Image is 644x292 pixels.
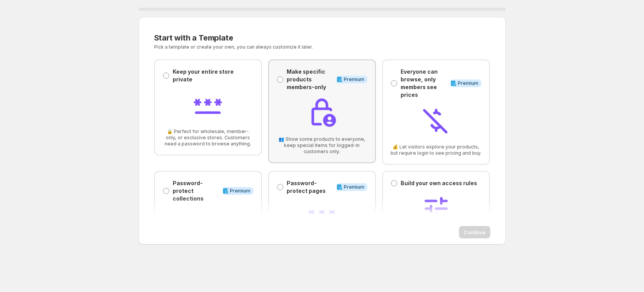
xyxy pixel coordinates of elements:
[287,68,333,91] p: Make specific products members-only
[306,97,337,128] img: Make specific products members-only
[154,33,233,42] span: Start with a Template
[173,179,219,203] p: Password-protect collections
[192,209,223,240] img: Password-protect collections
[458,80,478,86] span: Premium
[306,201,337,232] img: Password-protect pages
[421,193,452,224] img: Build your own access rules
[287,179,333,195] p: Password-protect pages
[391,144,481,156] span: 💰 Let visitors explore your products, but require login to see pricing and buy.
[173,68,253,83] p: Keep your entire store private
[421,105,452,136] img: Everyone can browse, only members see prices
[230,188,250,194] span: Premium
[154,44,399,50] p: Pick a template or create your own, you can always customize it later.
[401,179,477,187] p: Build your own access rules
[277,136,367,155] span: 👥 Show some products to everyone, keep special items for logged-in customers only.
[192,89,223,120] img: Keep your entire store private
[401,68,447,99] p: Everyone can browse, only members see prices
[344,76,364,83] span: Premium
[344,184,364,190] span: Premium
[163,128,253,147] span: 🔒 Perfect for wholesale, member-only, or exclusive stores. Customers need a password to browse an...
